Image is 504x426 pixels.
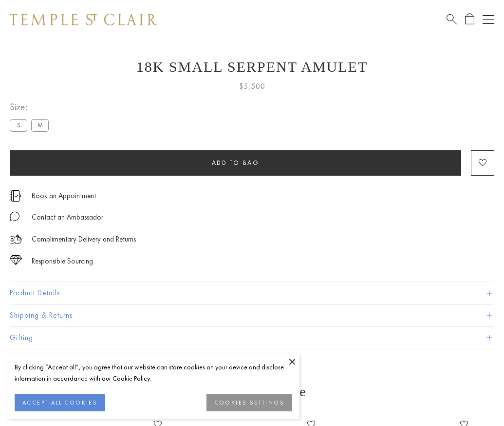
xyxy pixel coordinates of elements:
[10,233,22,245] img: icon_delivery.svg
[15,362,292,384] div: By clicking “Accept all”, you agree that our website can store cookies on your device and disclos...
[239,80,265,93] span: $5,500
[32,255,93,267] div: Responsible Sourcing
[10,150,461,176] button: Add to bag
[10,190,21,202] img: icon_appointment.svg
[206,394,292,411] button: COOKIES SETTINGS
[15,394,105,411] button: ACCEPT ALL COOKIES
[32,233,136,245] p: Complimentary Delivery and Returns
[10,255,22,265] img: icon_sourcing.svg
[10,119,27,131] label: S
[10,211,19,221] img: MessageIcon-01_2.svg
[447,13,457,25] a: Search
[31,119,49,131] label: M
[10,99,53,115] span: Size:
[32,190,96,201] a: Book an Appointment
[212,159,260,167] span: Add to bag
[10,282,494,304] button: Product Details
[10,327,494,349] button: Gifting
[10,59,494,75] h1: 18K Small Serpent Amulet
[10,14,157,25] img: Temple St. Clair
[465,13,474,25] a: Open Shopping Bag
[32,211,103,223] div: Contact an Ambassador
[10,304,494,326] button: Shipping & Returns
[483,14,494,25] button: Open navigation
